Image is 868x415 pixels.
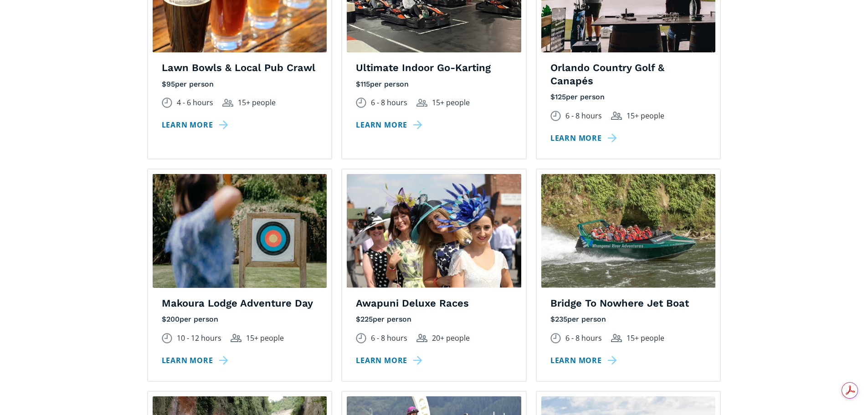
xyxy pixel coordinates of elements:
a: Learn more [550,354,620,367]
div: 95 [166,79,175,89]
div: 6 - 8 hours [565,109,602,123]
img: Duration [356,333,366,343]
div: 6 - 8 hours [565,332,602,345]
div: 15+ people [246,332,284,345]
img: Duration [550,111,561,121]
div: 15+ people [238,96,276,109]
a: Learn more [162,118,231,132]
h4: Awapuni Deluxe Races [356,297,512,310]
img: Group size [416,99,427,107]
h4: Ultimate Indoor Go-Karting [356,61,512,75]
h4: Makoura Lodge Adventure Day [162,297,318,310]
img: Duration [162,97,172,108]
img: Group size [222,99,233,107]
img: A group of ladies dressed formally for the races [347,174,521,288]
img: Duration [356,97,366,108]
img: Duration [162,333,172,343]
div: per person [180,314,218,324]
div: per person [566,92,605,102]
div: 225 [360,314,373,324]
img: Group size [611,334,622,342]
div: 20+ people [432,332,470,345]
div: 15+ people [627,332,664,345]
div: $ [356,314,360,324]
img: Group size [416,334,427,342]
div: 200 [166,314,180,324]
div: 115 [360,79,370,89]
div: $ [550,314,555,324]
div: $ [162,314,166,324]
div: per person [373,314,411,324]
div: 4 - 6 hours [177,96,213,109]
div: per person [567,314,606,324]
h4: Bridge To Nowhere Jet Boat [550,297,707,310]
img: A group of customers in life jackets riding a fast-moving jet boat along a river [541,174,716,288]
img: Duration [550,333,561,343]
img: A woman pulling back the string of a bow and aiming for an archery target. [153,174,327,288]
a: Learn more [356,118,426,132]
h4: Orlando Country Golf & Canapés [550,61,707,87]
div: per person [370,79,409,89]
div: per person [175,79,214,89]
div: $ [162,79,166,89]
div: 6 - 8 hours [371,332,407,345]
img: Group size [611,112,622,119]
div: 125 [555,92,566,102]
div: 10 - 12 hours [177,332,221,345]
div: 15+ people [432,96,470,109]
h4: Lawn Bowls & Local Pub Crawl [162,61,318,75]
a: Learn more [162,354,231,367]
img: Group size [231,334,241,342]
div: 235 [555,314,567,324]
div: $ [550,92,555,102]
div: $ [356,79,360,89]
a: Learn more [356,354,426,367]
div: 6 - 8 hours [371,96,407,109]
div: 15+ people [627,109,664,123]
a: Learn more [550,132,620,145]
